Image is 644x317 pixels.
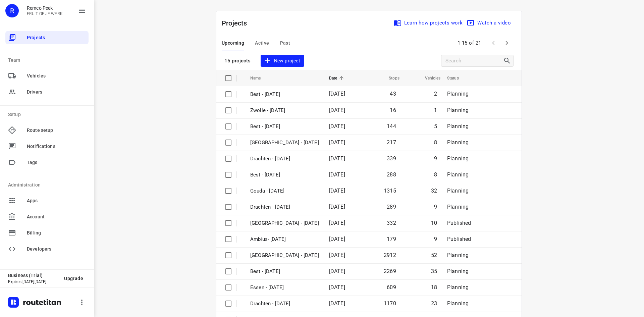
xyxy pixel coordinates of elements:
span: 52 [431,252,437,258]
p: Drachten - [DATE] [250,203,319,211]
span: 5 [434,123,437,129]
span: 1315 [384,188,396,194]
span: 32 [431,188,437,194]
span: [DATE] [329,171,345,178]
p: Gouda - [DATE] [250,187,319,195]
p: Expires [DATE][DATE] [8,279,59,284]
span: Billing [27,229,86,236]
span: 2912 [384,252,396,258]
span: Developers [27,246,86,253]
p: Business (Trial) [8,273,59,278]
span: [DATE] [329,204,345,210]
p: Projects [222,18,253,28]
p: Team [8,57,89,64]
span: Planning [447,155,469,162]
div: Developers [5,242,89,256]
span: Vehicles [416,74,440,82]
p: Zwolle - Monday [250,252,319,259]
span: 1170 [384,300,396,307]
span: 217 [387,139,396,146]
span: Upgrade [64,276,83,281]
span: 8 [434,171,437,178]
span: 8 [434,139,437,146]
span: 2269 [384,268,396,274]
span: 10 [431,220,437,226]
span: 289 [387,204,396,210]
span: Planning [447,252,469,258]
span: [DATE] [329,123,345,129]
div: Account [5,210,89,223]
p: Zwolle - Thursday [250,139,319,147]
span: Account [27,213,86,220]
p: Essen - Monday [250,284,319,292]
span: 1-15 of 21 [455,36,484,50]
span: Planning [447,284,469,290]
span: Active [255,39,269,47]
span: 609 [387,284,396,290]
span: 23 [431,300,437,307]
span: 179 [387,236,396,242]
span: [DATE] [329,139,345,146]
span: Planning [447,188,469,194]
span: 288 [387,171,396,178]
span: 9 [434,204,437,210]
input: Search projects [445,56,503,66]
span: Planning [447,107,469,113]
span: 1 [434,107,437,113]
span: 2 [434,91,437,97]
div: Billing [5,226,89,240]
span: Past [280,39,290,47]
span: New project [265,57,300,65]
span: [DATE] [329,284,345,290]
p: Zwolle - Friday [250,107,319,114]
p: 15 projects [224,58,251,64]
p: Administration [8,181,89,189]
p: Ambius- Monday [250,235,319,243]
span: Upcoming [222,39,244,47]
p: Antwerpen - Monday [250,219,319,227]
span: Tags [27,159,86,166]
p: FRUIT OP JE WERK [27,11,63,16]
div: Vehicles [5,69,89,83]
span: Drivers [27,89,86,96]
span: [DATE] [329,188,345,194]
span: 339 [387,155,396,162]
span: Published [447,236,471,242]
div: Tags [5,156,89,169]
span: Vehicles [27,72,86,80]
p: Best - Thursday [250,123,319,130]
span: Apps [27,197,86,204]
span: [DATE] [329,236,345,242]
span: Date [329,74,346,82]
div: Search [503,57,513,65]
span: Projects [27,34,86,41]
span: 35 [431,268,437,274]
p: Setup [8,111,89,118]
span: [DATE] [329,107,345,113]
div: Drivers [5,85,89,99]
span: Next Page [500,36,514,50]
span: 9 [434,236,437,242]
span: Planning [447,91,469,97]
span: Planning [447,123,469,129]
div: Notifications [5,140,89,153]
span: 43 [390,91,396,97]
div: Projects [5,31,89,44]
span: 332 [387,220,396,226]
span: 9 [434,155,437,162]
span: Planning [447,139,469,146]
span: [DATE] [329,91,345,97]
button: New project [261,55,304,67]
p: Drachten - Wednesday [250,155,319,163]
span: [DATE] [329,220,345,226]
p: Remco Peek [27,5,63,11]
button: Upgrade [59,272,89,284]
span: 144 [387,123,396,129]
span: 18 [431,284,437,290]
span: [DATE] [329,252,345,258]
span: 16 [390,107,396,113]
span: Stops [380,74,399,82]
span: Route setup [27,127,86,134]
span: [DATE] [329,155,345,162]
span: Planning [447,171,469,178]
